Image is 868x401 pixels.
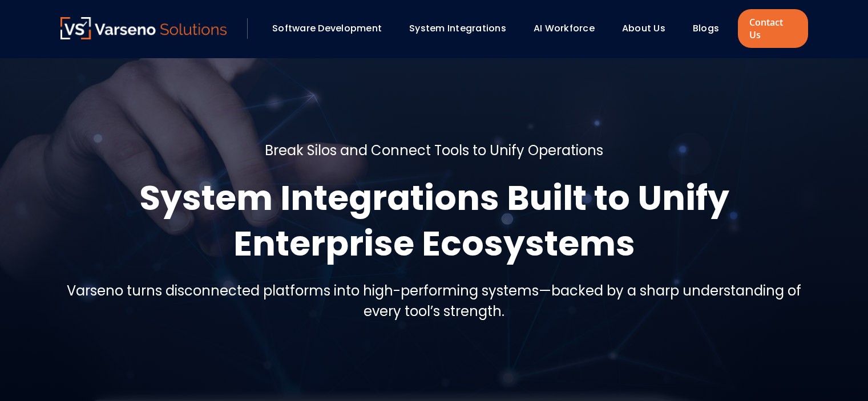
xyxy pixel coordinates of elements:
[403,19,522,38] div: System Integrations
[272,22,382,35] a: Software Development
[738,9,808,48] a: Contact Us
[60,17,227,40] a: Varseno Solutions – Product Engineering & IT Services
[60,17,227,39] img: Varseno Solutions – Product Engineering & IT Services
[534,22,595,35] a: AI Workforce
[60,281,808,322] h5: Varseno turns disconnected platforms into high-performing systems—backed by a sharp understanding...
[267,19,398,38] div: Software Development
[693,22,719,35] a: Blogs
[265,140,603,161] h5: Break Silos and Connect Tools to Unify Operations
[622,22,665,35] a: About Us
[409,22,506,35] a: System Integrations
[687,19,735,38] div: Blogs
[616,19,681,38] div: About Us
[60,175,808,266] h1: System Integrations Built to Unify Enterprise Ecosystems
[528,19,611,38] div: AI Workforce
